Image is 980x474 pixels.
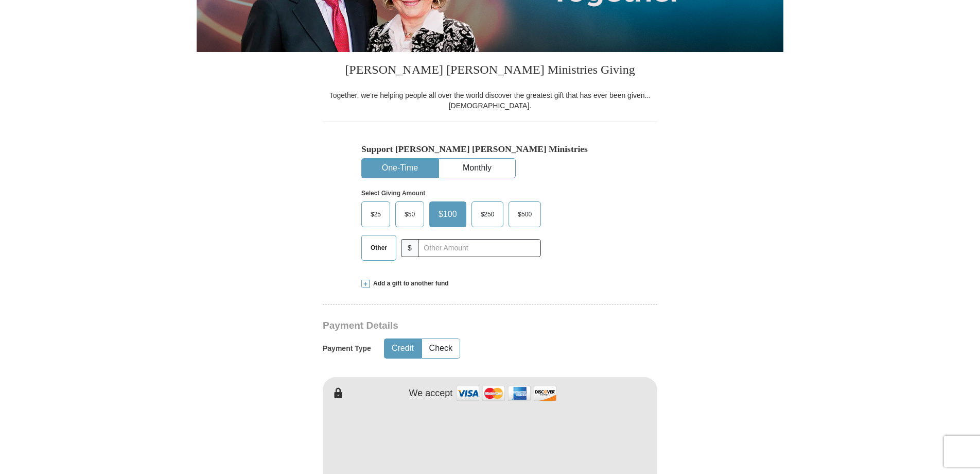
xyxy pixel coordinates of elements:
strong: Select Giving Amount [361,190,425,197]
h3: [PERSON_NAME] [PERSON_NAME] Ministries Giving [323,52,657,90]
span: Other [365,240,392,256]
h3: Payment Details [323,320,585,332]
span: $100 [433,207,462,222]
span: $25 [365,207,386,222]
button: Credit [384,339,421,358]
span: $500 [513,207,537,222]
span: $ [401,239,418,257]
button: One-Time [362,159,438,178]
button: Monthly [439,159,515,178]
img: credit cards accepted [455,382,558,404]
h5: Support [PERSON_NAME] [PERSON_NAME] Ministries [361,144,619,155]
span: $250 [476,207,500,222]
input: Other Amount [418,239,541,257]
span: $50 [399,207,420,222]
span: Add a gift to another fund [370,279,449,288]
button: Check [422,339,460,358]
div: Together, we're helping people all over the world discover the greatest gift that has ever been g... [323,90,657,111]
h4: We accept [409,388,453,399]
h5: Payment Type [323,344,371,353]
